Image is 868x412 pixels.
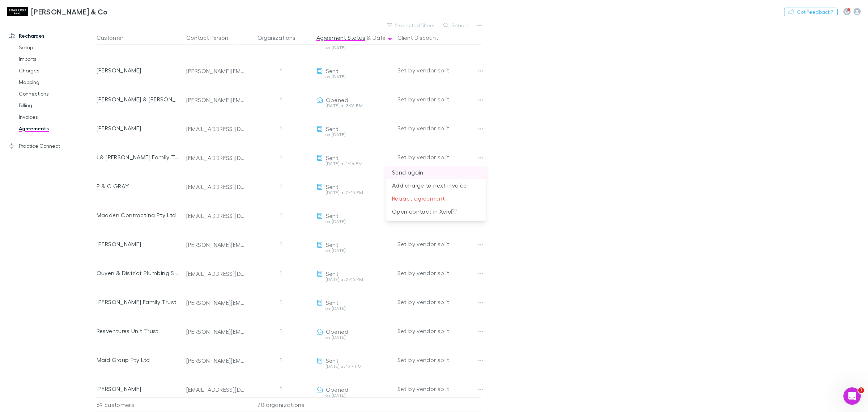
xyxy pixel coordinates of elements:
[392,168,480,177] p: Send again
[386,166,486,179] li: Send again
[386,179,486,192] li: Add charge to next invoice
[386,207,486,214] a: Open contact in Xero
[386,192,486,205] li: Retract agreement
[392,207,480,216] p: Open contact in Xero
[392,194,480,203] p: Retract agreement
[392,181,480,190] p: Add charge to next invoice
[858,387,864,393] span: 1
[386,205,486,218] li: Open contact in Xero
[843,387,861,405] iframe: Intercom live chat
